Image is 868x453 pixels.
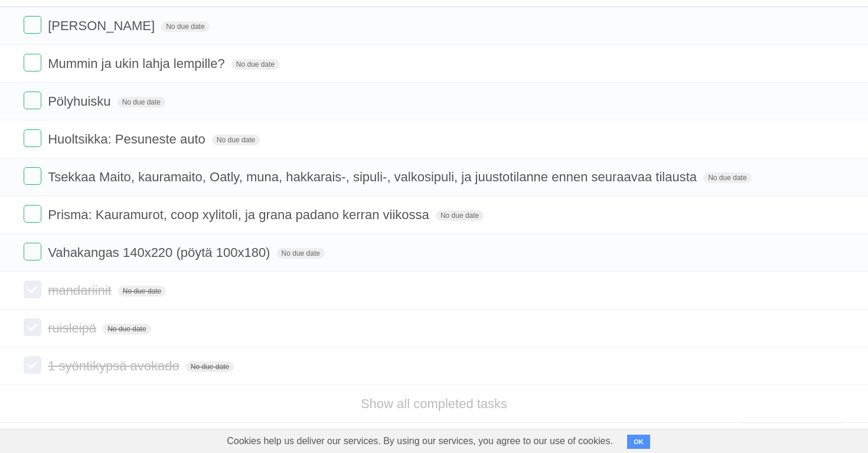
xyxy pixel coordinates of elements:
[361,396,507,411] a: Show all completed tasks
[24,318,41,336] label: Done
[48,94,113,109] span: Pölyhuisku
[24,129,41,147] label: Done
[436,210,484,221] span: No due date
[48,283,115,298] span: mandariinit
[24,281,41,298] label: Done
[48,359,182,373] span: 1 syöntikypsä avokado
[24,16,41,34] label: Done
[118,286,166,296] span: No due date
[24,205,41,223] label: Done
[48,321,99,335] span: ruisleipä
[231,59,279,70] span: No due date
[103,324,151,334] span: No due date
[212,135,260,145] span: No due date
[48,56,228,71] span: Mummin ja ukin lahja lempille?
[48,207,432,222] span: Prisma: Kauramurot, coop xylitoli, ja grana padano kerran viikossa
[277,248,325,259] span: No due date
[48,245,273,260] span: Vahakangas 140x220 (pöytä 100x180)
[627,435,650,449] button: OK
[215,429,625,453] span: Cookies help us deliver our services. By using our services, you agree to our use of cookies.
[24,356,41,374] label: Done
[24,92,41,109] label: Done
[48,18,158,33] span: [PERSON_NAME]
[24,243,41,260] label: Done
[161,21,209,32] span: No due date
[24,167,41,185] label: Done
[48,132,208,146] span: Huoltsikka: Pesuneste auto
[703,172,751,183] span: No due date
[48,170,700,184] span: Tsekkaa Maito, kauramaito, Oatly, muna, hakkarais-, sipuli-, valkosipuli, ja juustotilanne ennen ...
[186,361,234,372] span: No due date
[24,54,41,71] label: Done
[118,97,165,107] span: No due date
